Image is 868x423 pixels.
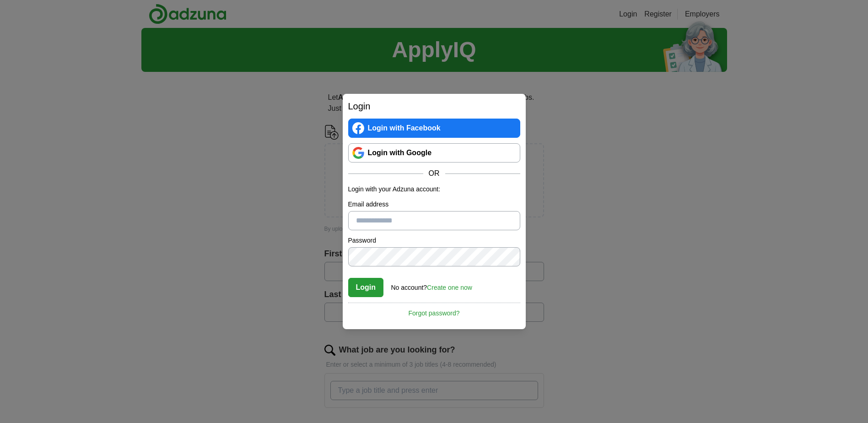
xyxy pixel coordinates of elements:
a: Login with Google [348,143,520,163]
a: Create one now [427,284,472,291]
h2: Login [348,99,520,113]
label: Email address [348,200,520,209]
span: OR [423,168,445,179]
div: No account? [391,277,472,293]
a: Forgot password? [348,303,520,318]
label: Password [348,236,520,245]
a: Login with Facebook [348,119,520,138]
p: Login with your Adzuna account: [348,184,520,194]
button: Login [348,278,384,297]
